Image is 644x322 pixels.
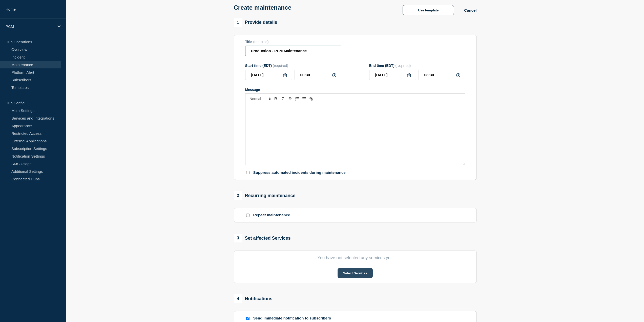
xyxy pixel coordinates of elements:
p: Send immediate notification to subscribers [253,316,334,321]
span: (required) [396,64,411,68]
span: 1 [234,18,242,27]
input: Title [245,46,341,56]
span: 2 [234,191,242,200]
input: HH:MM [295,70,341,80]
div: Set affected Services [234,234,291,242]
button: Use template [403,5,454,15]
span: 3 [234,234,242,242]
button: Toggle bold text [272,96,279,102]
input: Send immediate notification to subscribers [246,317,250,320]
button: Toggle italic text [279,96,286,102]
div: Title [245,40,341,44]
input: Suppress automated incidents during maintenance [246,171,250,174]
div: End time (EDT) [369,64,465,68]
button: Toggle bulleted list [301,96,308,102]
span: 4 [234,294,242,303]
input: HH:MM [419,70,465,80]
button: Cancel [464,8,476,12]
span: (required) [273,64,288,68]
input: YYYY-MM-DD [369,70,416,80]
div: Recurring maintenance [234,191,296,200]
button: Toggle strikethrough text [286,96,294,102]
div: Provide details [234,18,277,27]
button: Toggle ordered list [294,96,301,102]
p: PCM [6,24,54,29]
div: Notifications [234,294,273,303]
input: Repeat maintenance [246,214,250,217]
button: Toggle link [308,96,315,102]
h1: Create maintenance [234,4,292,11]
span: (required) [253,40,269,44]
p: Suppress automated incidents during maintenance [253,170,346,175]
button: Select Services [338,268,373,278]
div: Start time (EDT) [245,64,341,68]
div: Message [245,104,465,165]
input: YYYY-MM-DD [245,70,292,80]
span: Font size [247,96,272,102]
p: You have not selected any services yet. [245,255,465,260]
div: Message [245,88,465,92]
p: Repeat maintenance [253,213,290,218]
